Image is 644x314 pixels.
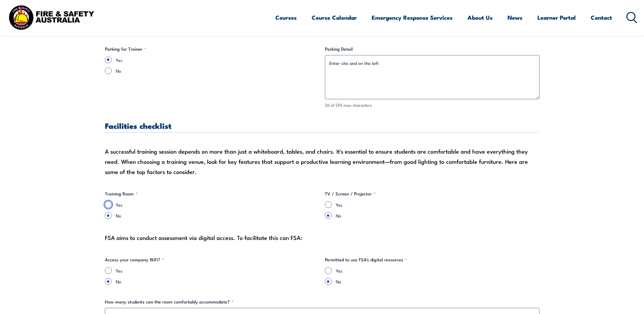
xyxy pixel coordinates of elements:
label: No [116,67,319,74]
label: Parking Detail [325,46,539,52]
div: A successful training session depends on more than just a whiteboard, tables, and chairs. It's es... [105,146,539,177]
h3: Facilities checklist [105,122,539,129]
legend: TV / Screen / Projector [325,190,375,197]
legend: Parking for Trainer [105,46,146,52]
div: 26 of 255 max characters [325,102,539,108]
label: No [336,278,539,285]
legend: Training Room [105,190,137,197]
a: News [508,8,522,27]
div: FSA aims to conduct assessment via digital access. To facilitate this can FSA: [105,232,539,243]
a: Emergency Response Services [372,8,453,27]
label: How many students can the room comfortably accommodate? [105,298,539,305]
a: About Us [467,8,493,27]
label: No [336,212,539,219]
label: Yes [116,56,319,63]
label: Yes [116,201,319,208]
label: Yes [336,267,539,274]
label: Yes [336,201,539,208]
legend: Permitted to use FSA's digital resources [325,256,407,263]
label: No [116,212,319,219]
legend: Access your company WiFi? [105,256,164,263]
a: Course Calendar [312,8,357,27]
label: Yes [116,267,319,274]
a: Learner Portal [537,8,576,27]
a: Contact [591,8,612,27]
a: Courses [275,8,297,27]
label: No [116,278,319,285]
